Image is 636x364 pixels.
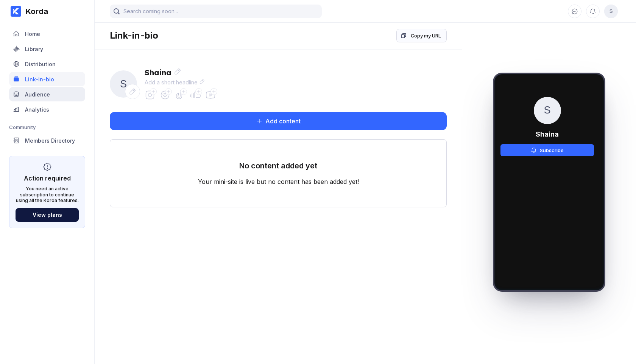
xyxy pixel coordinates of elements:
span: S [110,70,137,98]
div: Home [25,31,40,37]
div: Analytics [25,106,49,113]
a: Home [9,26,85,42]
a: Library [9,42,85,57]
div: View plans [33,212,62,218]
div: No content added yet [239,161,317,178]
span: S [534,97,561,124]
div: Shaina [536,130,559,138]
a: Distribution [9,57,85,72]
div: Subscribe [537,147,564,153]
button: Add content [110,112,447,130]
div: Copy my URL [411,32,441,39]
div: Library [25,46,43,52]
div: Add content [262,117,301,125]
div: Link-in-bio [25,76,54,82]
button: S [604,5,618,18]
div: Shaina [110,70,137,98]
input: Search coming soon... [110,5,322,18]
a: Link-in-bio [9,72,85,87]
div: Members Directory [25,137,75,144]
div: Action required [24,174,71,182]
a: Members Directory [9,133,85,148]
div: Shaina [145,68,216,77]
button: Copy my URL [396,29,447,42]
button: Subscribe [500,144,594,156]
div: You need an active subscription to continue using all the Korda features. [16,186,79,204]
div: Distribution [25,61,56,67]
div: Community [9,124,85,130]
div: Add a short headline [145,79,216,86]
div: Link-in-bio [110,30,158,41]
div: Audience [25,91,50,98]
div: Shaina [534,97,561,124]
div: Your mini-site is live but no content has been added yet! [198,178,359,185]
a: Audience [9,87,85,102]
div: Shaina [604,5,618,18]
div: Korda [21,7,48,16]
button: View plans [16,208,79,222]
a: Analytics [9,102,85,117]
